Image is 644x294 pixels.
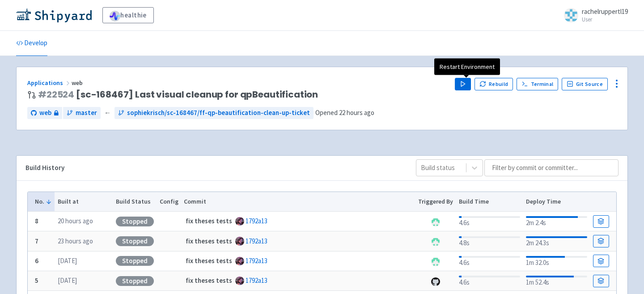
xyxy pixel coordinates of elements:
th: Config [157,192,181,212]
a: Terminal [517,78,558,90]
time: 20 hours ago [58,217,93,225]
b: 8 [35,217,38,225]
div: 1m 52.4s [526,274,587,288]
span: web [72,79,84,87]
div: 1m 32.0s [526,254,587,268]
div: 4.6s [459,214,520,228]
th: Built at [55,192,113,212]
div: Stopped [116,256,154,266]
th: Build Time [456,192,523,212]
button: Rebuild [475,78,513,90]
a: 1792a13 [246,276,267,285]
button: Play [455,78,471,90]
strong: fix theses tests [186,237,232,245]
a: 1792a13 [246,217,267,225]
a: web [27,107,62,119]
small: User [582,17,628,22]
div: Stopped [116,236,154,246]
a: Build Details [593,275,609,287]
a: 1792a13 [246,237,267,245]
span: ← [104,108,111,118]
time: [DATE] [58,256,77,265]
a: rachelruppertl19 User [559,8,628,22]
b: 6 [35,256,38,265]
div: Build History [25,163,402,173]
th: Commit [181,192,415,212]
a: Build Details [593,235,609,247]
div: 4.8s [459,234,520,248]
div: 4.6s [459,254,520,268]
span: [sc-168467] Last visual cleanup for qpBeautification [38,89,318,100]
a: Build Details [593,255,609,267]
th: Build Status [113,192,157,212]
a: Build Details [593,215,609,228]
input: Filter by commit or committer... [484,159,619,176]
div: 4.6s [459,274,520,288]
span: master [76,108,97,118]
span: rachelruppertl19 [582,7,628,16]
th: Deploy Time [523,192,590,212]
strong: fix theses tests [186,217,232,225]
div: 2m 24.3s [526,234,587,248]
a: sophiekrisch/sc-168467/ff-qp-beautification-clean-up-ticket [114,107,314,119]
a: Develop [16,31,47,56]
a: Applications [27,79,72,87]
a: healthie [102,7,154,23]
b: 7 [35,237,38,245]
th: Triggered By [415,192,456,212]
a: Git Source [562,78,608,90]
a: 1792a13 [246,256,267,265]
span: web [39,108,51,118]
span: Opened [315,108,374,117]
a: #22524 [38,88,74,101]
time: [DATE] [58,276,77,285]
span: sophiekrisch/sc-168467/ff-qp-beautification-clean-up-ticket [127,108,310,118]
time: 22 hours ago [339,108,374,117]
b: 5 [35,276,38,285]
a: master [63,107,101,119]
strong: fix theses tests [186,276,232,285]
div: Stopped [116,276,154,286]
img: Shipyard logo [16,8,92,22]
time: 23 hours ago [58,237,93,245]
strong: fix theses tests [186,256,232,265]
div: Stopped [116,217,154,226]
div: 2m 2.4s [526,214,587,228]
button: No. [35,197,52,206]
